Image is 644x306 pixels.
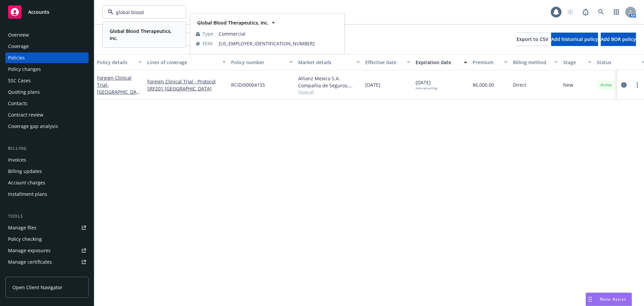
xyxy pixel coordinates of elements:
[5,52,89,63] a: Policies
[5,177,89,188] a: Account charges
[5,245,89,256] a: Manage exposures
[413,54,470,70] button: Expiration date
[298,75,360,89] div: Allianz Mexico S.A. Compañia de Seguros, Allianz, Clinical Trials Insurance Services Limited (CTIS)
[5,145,89,152] div: Billing
[579,5,592,19] a: Report a Bug
[633,81,641,89] a: more
[473,59,500,66] div: Premium
[8,166,42,177] div: Billing updates
[231,59,285,66] div: Policy number
[8,52,25,63] div: Policies
[5,3,89,21] a: Accounts
[8,245,51,256] div: Manage exposures
[197,19,269,26] strong: Global Blood Therapeutics, Inc.
[8,75,31,86] div: SSC Cases
[601,33,636,46] button: Add BOR policy
[5,257,89,267] a: Manage certificates
[8,234,42,245] div: Policy checking
[5,166,89,177] a: Billing updates
[586,293,594,306] div: Drag to move
[219,40,339,47] span: [US_EMPLOYER_IDENTIFICATION_NUMBER]
[97,75,139,102] a: Foreign Clinical Trial
[8,64,41,75] div: Policy changes
[513,81,526,88] span: Direct
[5,98,89,109] a: Contacts
[12,284,62,291] span: Open Client Navigator
[28,9,49,15] span: Accounts
[416,59,460,66] div: Expiration date
[597,59,638,66] div: Status
[8,189,47,200] div: Installment plans
[563,5,577,19] a: Start snowing
[510,54,560,70] button: Billing method
[473,81,494,88] span: $6,000.00
[594,5,608,19] a: Search
[296,54,363,70] button: Market details
[298,89,360,95] span: Show all
[8,110,43,120] div: Contract review
[5,155,89,165] a: Invoices
[8,155,26,165] div: Invoices
[563,59,584,66] div: Stage
[8,268,42,279] div: Manage claims
[97,59,135,66] div: Policy details
[8,30,29,40] div: Overview
[5,121,89,132] a: Coverage gap analysis
[5,64,89,75] a: Policy changes
[5,268,89,279] a: Manage claims
[517,36,548,42] span: Export to CSV
[94,54,145,70] button: Policy details
[5,189,89,200] a: Installment plans
[416,79,437,90] span: [DATE]
[97,82,140,102] span: - [GEOGRAPHIC_DATA]/SRF201
[110,28,172,41] strong: Global Blood Therapeutics, Inc.
[231,81,265,88] span: RCID/00004155
[560,54,594,70] button: Stage
[600,296,626,302] span: Nova Assist
[8,222,37,233] div: Manage files
[551,36,598,42] span: Add historical policy
[8,87,40,97] div: Quoting plans
[5,234,89,245] a: Policy checking
[8,257,52,267] div: Manage certificates
[513,59,550,66] div: Billing method
[610,5,623,19] a: Switch app
[147,59,218,66] div: Lines of coverage
[298,59,353,66] div: Market details
[5,87,89,97] a: Quoting plans
[601,36,636,42] span: Add BOR policy
[5,222,89,233] a: Manage files
[147,78,226,92] a: Foreign Clinical Trial - Protocol SRF201 [GEOGRAPHIC_DATA]
[416,86,437,90] div: non-recurring
[599,82,613,88] span: Active
[363,54,413,70] button: Effective date
[113,9,172,16] input: Filter by keyword
[586,293,632,306] button: Nova Assist
[5,213,89,220] div: Tools
[8,41,29,52] div: Coverage
[8,121,58,132] div: Coverage gap analysis
[5,110,89,120] a: Contract review
[219,30,339,37] span: Commercial
[5,41,89,52] a: Coverage
[365,59,403,66] div: Effective date
[470,54,510,70] button: Premium
[620,81,628,89] a: circleInformation
[228,54,296,70] button: Policy number
[563,81,573,88] span: New
[8,177,45,188] div: Account charges
[551,33,598,46] button: Add historical policy
[517,33,548,46] button: Export to CSV
[5,75,89,86] a: SSC Cases
[203,30,213,37] span: Type
[8,98,28,109] div: Contacts
[145,54,228,70] button: Lines of coverage
[365,81,380,88] span: [DATE]
[5,30,89,40] a: Overview
[203,40,213,47] span: FEIN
